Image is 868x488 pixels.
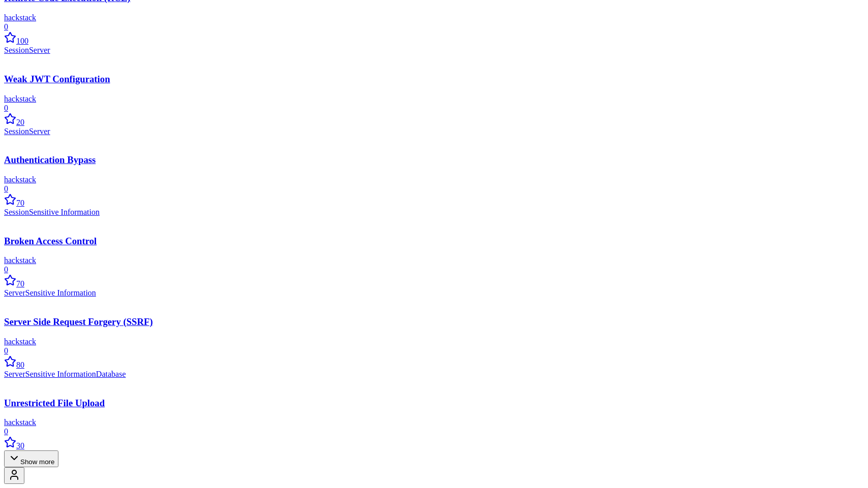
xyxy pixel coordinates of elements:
[4,398,864,409] h3: Unrestricted File Upload
[4,418,36,427] span: hackstack
[4,184,864,208] div: 0
[4,94,36,103] span: hackstack
[4,46,29,54] span: Session
[4,467,24,484] button: Accessibility Options
[4,288,864,369] a: ServerSensitive InformationServer Side Request Forgery (SSRF)Server Side Request Forgery (SSRF)ha...
[4,256,36,265] span: hackstack
[4,236,864,247] h3: Broken Access Control
[96,370,126,378] span: Database
[29,208,100,216] span: Sensitive Information
[4,104,864,127] div: 0
[4,337,36,346] span: hackstack
[4,127,29,136] span: Session
[25,288,96,297] span: Sensitive Information
[4,175,36,184] span: hackstack
[4,427,864,450] div: 0
[4,13,36,22] span: hackstack
[4,265,864,288] div: 0
[4,193,864,208] div: 70
[4,450,58,467] button: Show more
[4,22,864,46] div: 0
[4,74,864,85] h3: Weak JWT Configuration
[4,208,29,216] span: Session
[4,46,864,126] a: SessionServerWeak JWT ConfigurationWeak JWT Configurationhackstackhackstack020
[4,113,864,127] div: 20
[4,208,864,288] a: SessionSensitive InformationBroken Access ControlBroken Access Controlhackstackhackstack070
[4,346,864,370] div: 0
[4,31,864,46] div: 100
[4,355,864,370] div: 80
[4,370,25,378] span: Server
[29,46,50,54] span: Server
[4,274,864,288] div: 70
[4,316,864,328] h3: Server Side Request Forgery (SSRF)
[4,127,864,208] a: SessionServerAuthentication BypassAuthentication Bypasshackstackhackstack070
[4,154,864,166] h3: Authentication Bypass
[4,288,25,297] span: Server
[4,370,864,450] a: ServerSensitive InformationDatabaseUnrestricted File UploadUnrestricted File Uploadhackstackhacks...
[4,436,864,450] div: 30
[29,127,50,136] span: Server
[25,370,96,378] span: Sensitive Information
